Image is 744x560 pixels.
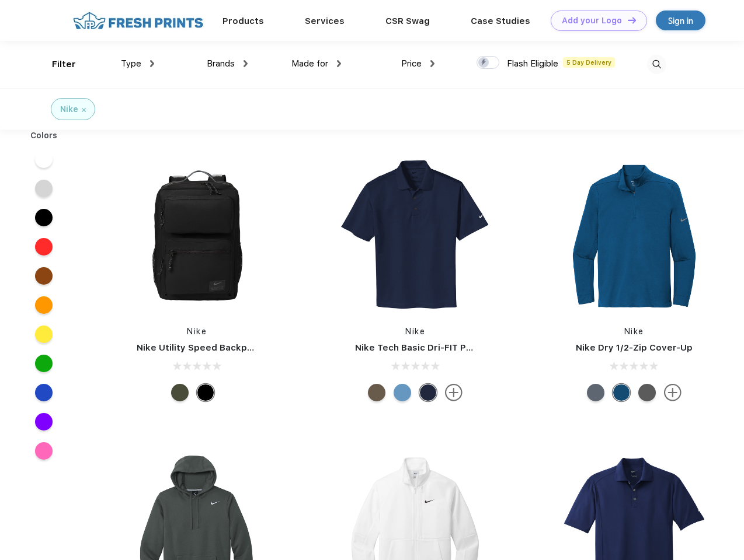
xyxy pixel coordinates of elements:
a: Nike Utility Speed Backpack [137,342,263,353]
a: CSR Swag [385,16,430,26]
div: Black [197,384,214,401]
div: Nike [60,103,78,116]
div: Black Heather [638,384,656,401]
img: dropdown.png [244,60,248,67]
div: Colors [22,129,67,142]
div: Filter [52,58,76,71]
img: dropdown.png [337,60,341,67]
a: Nike Tech Basic Dri-FIT Polo [355,342,480,353]
img: desktop_search.svg [647,55,666,74]
img: func=resize&h=266 [338,159,493,314]
div: Olive Khaki [368,384,385,401]
img: more.svg [664,384,682,401]
span: Brands [207,58,235,69]
a: Sign in [656,10,705,30]
a: Nike Dry 1/2-Zip Cover-Up [576,342,693,353]
span: Type [121,58,141,69]
div: University Blue [394,384,411,401]
a: Nike [624,327,644,336]
a: Services [305,16,345,26]
span: 5 Day Delivery [563,57,615,68]
img: fo%20logo%202.webp [69,10,207,31]
span: Flash Eligible [507,58,558,69]
span: Price [401,58,422,69]
img: dropdown.png [430,60,434,67]
div: Gym Blue [613,384,630,401]
a: Nike [187,327,207,336]
img: func=resize&h=266 [557,159,712,314]
div: Midnight Navy [419,384,437,401]
div: Navy Heather [587,384,604,401]
div: Cargo Khaki [171,384,189,401]
img: dropdown.png [150,60,154,67]
img: filter_cancel.svg [82,108,86,112]
a: Nike [405,327,425,336]
div: Add your Logo [562,16,622,26]
span: Made for [291,58,328,69]
a: Products [222,16,264,26]
div: Sign in [668,14,693,27]
img: func=resize&h=266 [119,159,274,314]
img: more.svg [445,384,463,401]
img: DT [628,17,636,23]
